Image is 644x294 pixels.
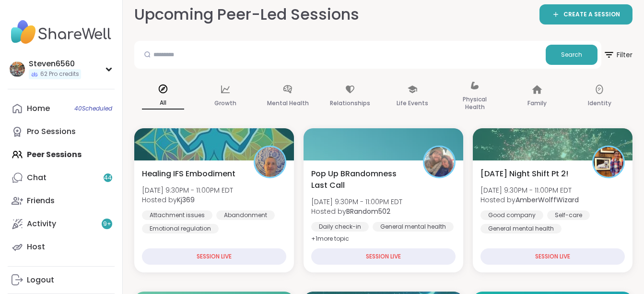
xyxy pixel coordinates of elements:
[216,210,275,220] div: Abandonment
[134,4,359,25] h2: Upcoming Peer-Led Sessions
[480,248,625,265] div: SESSION LIVE
[27,172,47,183] div: Chat
[8,235,115,258] a: Host
[373,222,454,232] div: General mental health
[8,120,115,143] a: Pro Sessions
[142,224,219,233] div: Emotional regulation
[40,70,79,78] span: 62 Pro credits
[480,168,568,180] span: [DATE] Night Shift Pt 2!
[563,11,620,19] span: CREATE A SESSION
[546,45,597,65] button: Search
[177,195,195,205] b: Kj369
[27,196,55,206] div: Friends
[8,189,115,212] a: Friends
[527,98,547,109] p: Family
[397,98,428,109] p: Life Events
[27,103,50,114] div: Home
[142,210,212,220] div: Attachment issues
[311,168,412,191] span: Pop Up BRandomness Last Call
[515,195,579,205] b: AmberWolffWizard
[142,168,235,180] span: Healing IFS Embodiment
[594,147,623,177] img: AmberWolffWizard
[311,197,402,207] span: [DATE] 9:30PM - 11:00PM EDT
[8,15,115,49] img: ShareWell Nav Logo
[8,166,115,189] a: Chat44
[8,97,115,120] a: Home40Scheduled
[142,185,233,195] span: [DATE] 9:30PM - 11:00PM EDT
[480,210,543,220] div: Good company
[267,98,309,109] p: Mental Health
[454,94,496,113] p: Physical Health
[8,212,115,235] a: Activity9+
[588,98,611,109] p: Identity
[480,224,562,233] div: General mental health
[346,207,390,216] b: BRandom502
[27,219,56,229] div: Activity
[547,210,590,220] div: Self-care
[142,97,184,110] p: All
[29,59,81,69] div: Steven6560
[103,220,111,228] span: 9 +
[424,147,454,177] img: BRandom502
[255,147,285,177] img: Kj369
[311,207,402,216] span: Hosted by
[27,242,45,252] div: Host
[603,43,632,66] span: Filter
[142,248,286,265] div: SESSION LIVE
[214,98,236,109] p: Growth
[74,105,112,112] span: 40 Scheduled
[104,174,112,182] span: 44
[311,248,456,265] div: SESSION LIVE
[539,4,632,24] a: CREATE A SESSION
[561,50,582,59] span: Search
[10,61,25,77] img: Steven6560
[480,195,579,205] span: Hosted by
[330,98,370,109] p: Relationships
[603,41,632,69] button: Filter
[311,222,369,232] div: Daily check-in
[142,195,233,205] span: Hosted by
[27,126,76,137] div: Pro Sessions
[8,269,115,292] a: Logout
[27,275,54,285] div: Logout
[480,185,579,195] span: [DATE] 9:30PM - 11:00PM EDT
